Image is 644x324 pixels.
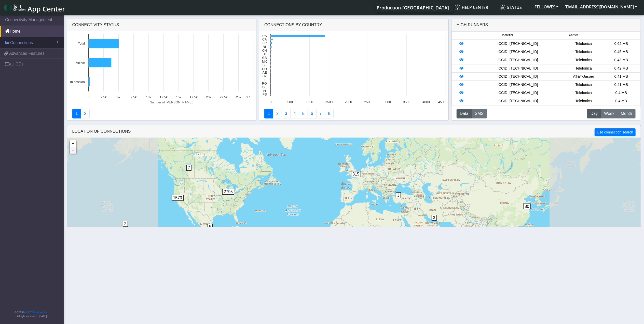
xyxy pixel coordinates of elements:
div: ICCID: [TECHNICAL_ID] [471,57,565,63]
text: AE [263,71,267,74]
div: 0.41 MB [602,74,640,79]
text: 3000 [384,100,391,104]
button: Data [457,109,472,118]
a: Status [498,2,531,12]
div: 0.4 MB [602,90,640,96]
div: Telefonica [565,57,602,63]
button: Use connection search [595,128,635,136]
text: 17.5k [189,95,198,99]
nav: Summary paging [264,109,443,118]
text: Total [78,42,85,45]
span: Day [591,111,598,117]
a: Zoom out [70,147,76,154]
span: Connections [10,40,33,46]
text: 2500 [364,100,372,104]
div: ICCID: [TECHNICAL_ID] [471,98,565,104]
div: 0.4 MB [602,98,640,104]
span: Help center [455,5,488,10]
span: 315 [351,171,361,177]
div: AT&T-Jasper [565,74,602,79]
span: Carrier [569,33,578,37]
div: Connections By Country [259,19,448,31]
div: ICCID: [TECHNICAL_ID] [471,41,565,47]
text: IE [264,78,267,82]
text: FR [263,41,267,45]
text: IT [264,52,267,56]
div: LOCATION OF CONNECTIONS [67,125,641,138]
a: Zero Session [316,109,325,118]
text: US [262,34,267,38]
div: High Runners [457,22,488,28]
text: Active [76,61,85,65]
a: Connections By Carrier [290,109,299,118]
text: CO [262,67,267,71]
text: 22.5k [220,95,228,99]
nav: Summary paging [72,109,251,118]
text: 25k [236,95,241,99]
span: Advanced Features [9,50,45,57]
a: Your current platform instance [376,2,449,12]
a: 14 Days Trend [308,109,317,118]
div: Telefonica [565,49,602,55]
button: Day [587,109,601,118]
span: App Center [28,4,65,13]
div: 0.43 MB [602,57,640,63]
text: 27… [246,95,253,99]
text: CN [262,49,267,52]
text: 2000 [345,100,352,104]
div: 0.41 MB [602,82,640,88]
span: Identifier [502,33,513,37]
div: ICCID: [TECHNICAL_ID] [471,74,565,79]
text: In session [70,80,85,84]
text: 500 [287,100,293,104]
text: BE [263,63,267,67]
div: 3 [432,215,437,230]
a: Telit IoT Solutions, Inc. [23,311,48,314]
img: status.svg [500,5,505,10]
div: 0.62 MB [602,41,640,47]
text: PS [263,92,267,96]
div: ICCID: [TECHNICAL_ID] [471,82,565,88]
text: GB [262,56,267,60]
text: 10k [146,95,151,99]
span: 3 [396,192,401,198]
span: 1573 [172,195,184,201]
text: 2.5k [100,95,107,99]
div: Telefonica [565,82,602,88]
a: Zoom in [70,140,76,147]
a: Usage per Country [282,109,291,118]
a: Carrier [273,109,282,118]
a: Usage by Carrier [299,109,308,118]
div: ICCID: [TECHNICAL_ID] [471,90,565,96]
text: 7.5k [130,95,137,99]
text: 0 [270,100,272,104]
text: RO [262,82,267,85]
text: CA [262,37,267,41]
text: 15k [176,95,181,99]
text: 4500 [438,100,445,104]
span: 2795 [222,189,235,195]
text: 1500 [325,100,333,104]
text: 20k [206,95,211,99]
div: 0.45 MB [602,49,640,55]
text: MX [262,60,267,63]
text: 12.5k [159,95,168,99]
button: SMS [472,109,487,118]
text: PL [263,89,267,93]
span: 80 [523,204,531,209]
span: 7 [186,165,192,171]
a: Not Connected for 30 days [325,109,334,118]
text: 4000 [423,100,430,104]
button: [EMAIL_ADDRESS][DOMAIN_NAME] [561,2,640,11]
text: 5k [117,95,120,99]
span: Production-[GEOGRAPHIC_DATA] [377,5,449,11]
text: 3500 [403,100,410,104]
div: Telefonica [565,90,602,96]
span: 3 [432,215,437,221]
text: 0 [88,95,89,99]
span: Week [604,111,614,117]
text: DE [262,85,267,89]
a: Deployment status [81,109,90,118]
div: Connectivity status [67,19,256,31]
span: 2 [123,221,128,227]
